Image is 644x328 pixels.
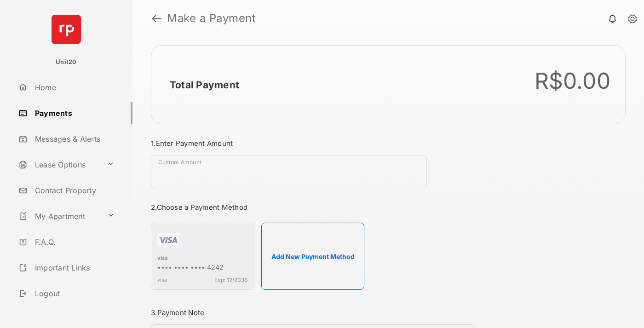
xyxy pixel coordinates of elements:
div: visa [157,255,247,263]
a: Logout [15,282,132,305]
h3: 3. Payment Note [151,308,475,317]
div: R$0.00 [535,68,611,94]
a: Lease Options [15,154,103,176]
a: Contact Property [15,179,132,201]
a: Home [15,76,132,98]
h3: 2. Choose a Payment Method [151,203,475,212]
a: Payments [15,102,132,124]
div: visa•••• •••• •••• 4242visaExp: 12/2036 [151,223,254,290]
span: Exp: 12/2036 [214,276,247,283]
h3: 1. Enter Payment Amount [151,139,475,148]
p: Unit20 [56,58,77,67]
img: svg+xml;base64,PHN2ZyB4bWxucz0iaHR0cDovL3d3dy53My5vcmcvMjAwMC9zdmciIHdpZHRoPSI2NCIgaGVpZ2h0PSI2NC... [52,15,81,44]
a: F.A.Q. [15,231,132,253]
a: Important Links [15,257,118,279]
button: Add New Payment Method [261,223,364,290]
strong: Make a Payment [167,13,256,24]
span: visa [157,276,167,283]
h2: Total Payment [170,79,239,91]
div: •••• •••• •••• 4242 [157,263,247,273]
a: My Apartment [15,205,103,227]
a: Messages & Alerts [15,128,132,150]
